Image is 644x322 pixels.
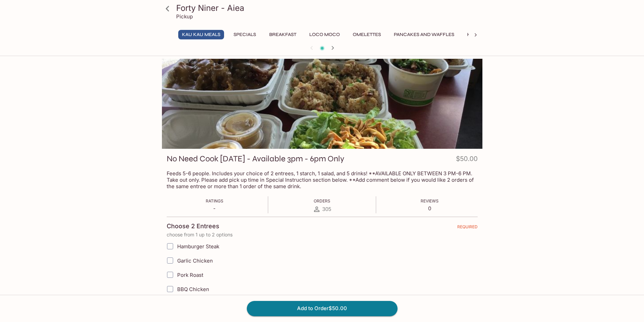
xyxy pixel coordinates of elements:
span: BBQ Chicken [177,286,209,292]
p: - [206,205,223,212]
span: Reviews [421,198,439,203]
button: Omelettes [349,30,385,39]
span: Pork Roast [177,272,203,278]
button: Pancakes and Waffles [390,30,458,39]
div: No Need Cook Today - Available 3pm - 6pm Only [162,59,482,149]
span: Ratings [206,198,223,203]
span: REQUIRED [457,224,478,232]
span: Garlic Chicken [177,257,213,264]
p: Pickup [176,13,193,20]
button: Loco Moco [306,30,344,39]
span: Orders [314,198,330,203]
h3: Forty Niner - Aiea [176,3,480,13]
h4: $50.00 [456,154,478,167]
button: Add to Order$50.00 [247,301,398,316]
p: 0 [421,205,439,212]
p: Feeds 5-6 people. Includes your choice of 2 entrees, 1 starch, 1 salad, and 5 drinks! **AVAILABLE... [167,170,478,190]
button: Kau Kau Meals [178,30,224,39]
span: 305 [322,206,331,212]
span: Hamburger Steak [177,243,219,250]
h4: Choose 2 Entrees [167,222,219,230]
p: choose from 1 up to 2 options [167,232,478,237]
button: Specials [229,30,260,39]
button: Hawaiian Style French Toast [463,30,547,39]
h3: No Need Cook [DATE] - Available 3pm - 6pm Only [167,154,344,164]
button: Breakfast [265,30,300,39]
